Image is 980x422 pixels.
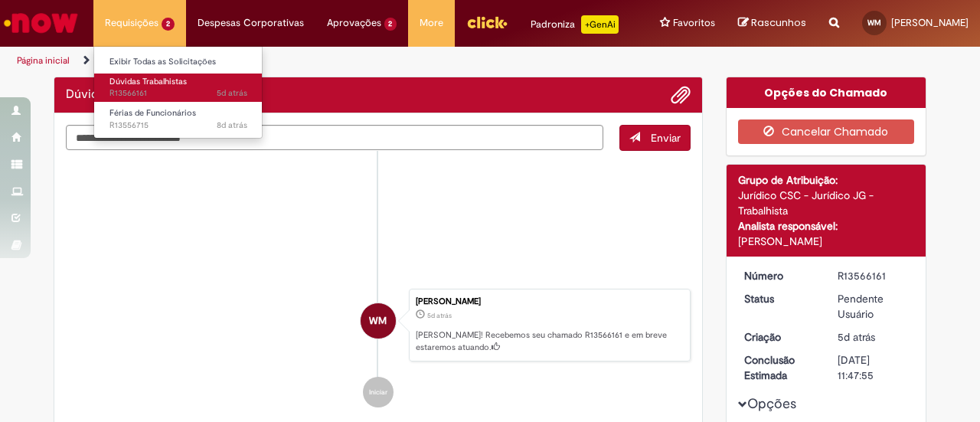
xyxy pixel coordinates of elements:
span: More [420,15,443,31]
div: Grupo de Atribuição: [738,172,915,188]
span: Despesas Corporativas [198,15,304,31]
div: [PERSON_NAME] [416,297,682,306]
span: 2 [384,18,397,31]
div: Padroniza [531,15,619,34]
img: click_logo_yellow_360x200.png [466,11,508,34]
dt: Status [733,291,827,306]
dt: Criação [733,329,827,345]
div: Wiliam Yoshio Morishita [361,303,396,339]
dt: Conclusão Estimada [733,352,827,383]
button: Cancelar Chamado [738,119,915,144]
textarea: Digite sua mensagem aqui... [66,125,603,150]
span: Enviar [651,131,681,145]
span: WM [369,303,387,339]
button: Enviar [619,125,691,151]
dt: Número [733,268,827,283]
time: 25/09/2025 11:30:23 [217,87,247,99]
time: 25/09/2025 11:30:22 [427,311,452,320]
a: Aberto R13556715 : Férias de Funcionários [94,105,263,133]
span: Dúvidas Trabalhistas [109,76,187,87]
li: Wiliam Yoshio Morishita [66,289,691,362]
ul: Requisições [93,46,263,139]
span: 8d atrás [217,119,247,131]
span: 5d atrás [427,311,452,320]
img: ServiceNow [2,8,80,38]
span: R13566161 [109,87,247,100]
div: Jurídico CSC - Jurídico JG - Trabalhista [738,188,915,218]
div: Pendente Usuário [838,291,909,322]
h2: Dúvidas Trabalhistas Histórico de tíquete [66,88,175,102]
div: Analista responsável: [738,218,915,234]
ul: Trilhas de página [11,47,642,75]
a: Aberto R13566161 : Dúvidas Trabalhistas [94,74,263,102]
span: R13556715 [109,119,247,132]
time: 25/09/2025 11:30:22 [838,330,875,344]
div: 25/09/2025 11:30:22 [838,329,909,345]
p: [PERSON_NAME]! Recebemos seu chamado R13566161 e em breve estaremos atuando. [416,329,682,353]
span: Rascunhos [751,15,806,30]
button: Adicionar anexos [671,85,691,105]
span: Aprovações [327,15,381,31]
a: Página inicial [17,54,70,67]
p: +GenAi [581,15,619,34]
span: WM [867,18,881,28]
div: R13566161 [838,268,909,283]
time: 22/09/2025 17:43:03 [217,119,247,131]
span: 5d atrás [217,87,247,99]
span: 5d atrás [838,330,875,344]
span: Favoritos [673,15,715,31]
span: 2 [162,18,175,31]
div: [DATE] 11:47:55 [838,352,909,383]
span: [PERSON_NAME] [891,16,969,29]
span: Férias de Funcionários [109,107,196,119]
span: Requisições [105,15,158,31]
a: Exibir Todas as Solicitações [94,54,263,70]
div: [PERSON_NAME] [738,234,915,249]
div: Opções do Chamado [727,77,926,108]
a: Rascunhos [738,16,806,31]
